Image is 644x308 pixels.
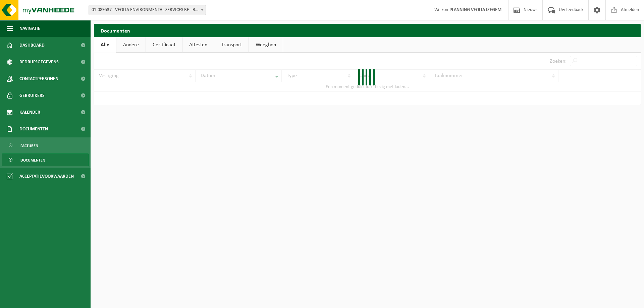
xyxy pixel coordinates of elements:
[249,37,283,53] a: Weegbon
[19,54,59,70] span: Bedrijfsgegevens
[19,20,40,37] span: Navigatie
[20,139,38,152] span: Facturen
[214,37,249,53] a: Transport
[89,5,206,15] span: 01-089537 - VEOLIA ENVIRONMENTAL SERVICES BE - BEERSE
[19,70,58,87] span: Contactpersonen
[94,37,116,53] a: Alle
[146,37,182,53] a: Certificaat
[182,37,214,53] a: Attesten
[89,5,206,15] span: 01-089537 - VEOLIA ENVIRONMENTAL SERVICES BE - BEERSE
[449,7,501,12] strong: PLANNING VEOLIA IZEGEM
[2,139,89,152] a: Facturen
[20,154,45,167] span: Documenten
[19,87,45,104] span: Gebruikers
[19,104,40,121] span: Kalender
[19,37,45,54] span: Dashboard
[19,168,74,185] span: Acceptatievoorwaarden
[2,153,89,166] a: Documenten
[116,37,146,53] a: Andere
[94,24,641,37] h2: Documenten
[19,121,48,137] span: Documenten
